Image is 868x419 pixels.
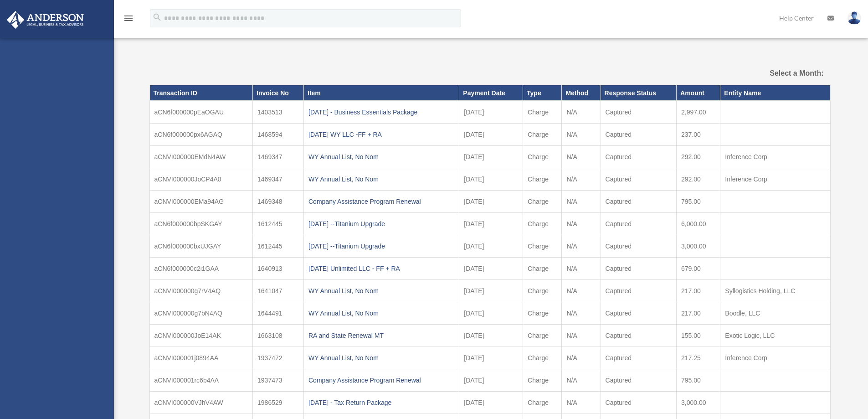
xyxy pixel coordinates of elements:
[601,347,677,369] td: Captured
[562,101,601,124] td: N/A
[523,168,562,191] td: Charge
[253,213,304,235] td: 1612445
[459,213,523,235] td: [DATE]
[149,191,253,213] td: aCNVI000000EMa94AG
[720,280,830,302] td: Syllogistics Holding, LLC
[149,347,253,369] td: aCNVI000001j0894AA
[152,12,162,22] i: search
[149,124,253,146] td: aCN6f000000px6AGAQ
[149,168,253,191] td: aCNVI000000JoCP4A0
[720,146,830,168] td: Inference Corp
[308,262,454,275] div: [DATE] Unlimited LLC - FF + RA
[523,191,562,213] td: Charge
[562,369,601,392] td: N/A
[720,168,830,191] td: Inference Corp
[601,258,677,280] td: Captured
[601,168,677,191] td: Captured
[459,302,523,325] td: [DATE]
[308,240,454,253] div: [DATE] --Titanium Upgrade
[562,280,601,302] td: N/A
[149,302,253,325] td: aCNVI000000g7bN4AQ
[308,128,454,141] div: [DATE] WY LLC -FF + RA
[149,258,253,280] td: aCN6f000000c2i1GAA
[459,280,523,302] td: [DATE]
[523,124,562,146] td: Charge
[601,325,677,347] td: Captured
[459,168,523,191] td: [DATE]
[523,258,562,280] td: Charge
[253,280,304,302] td: 1641047
[459,124,523,146] td: [DATE]
[308,106,454,119] div: [DATE] - Business Essentials Package
[253,369,304,392] td: 1937473
[304,85,459,101] th: Item
[308,352,454,364] div: WY Annual List, No Nom
[308,307,454,320] div: WY Annual List, No Nom
[459,146,523,168] td: [DATE]
[149,101,253,124] td: aCN6f000000pEaOGAU
[308,173,454,186] div: WY Annual List, No Nom
[149,146,253,168] td: aCNVI000000EMdN4AW
[601,392,677,414] td: Captured
[308,329,454,342] div: RA and State Renewal MT
[601,369,677,392] td: Captured
[149,235,253,258] td: aCN6f000000bxUJGAY
[562,392,601,414] td: N/A
[677,235,720,258] td: 3,000.00
[253,392,304,414] td: 1986529
[253,85,304,101] th: Invoice No
[523,302,562,325] td: Charge
[308,195,454,208] div: Company Assistance Program Renewal
[562,347,601,369] td: N/A
[523,146,562,168] td: Charge
[459,347,523,369] td: [DATE]
[123,13,134,24] i: menu
[308,285,454,297] div: WY Annual List, No Nom
[677,124,720,146] td: 237.00
[149,392,253,414] td: aCNVI000000VJhV4AW
[601,101,677,124] td: Captured
[459,101,523,124] td: [DATE]
[149,213,253,235] td: aCN6f000000bpSKGAY
[523,85,562,101] th: Type
[253,347,304,369] td: 1937472
[523,235,562,258] td: Charge
[677,168,720,191] td: 292.00
[562,85,601,101] th: Method
[4,11,87,29] img: Anderson Advisors Platinum Portal
[459,191,523,213] td: [DATE]
[677,191,720,213] td: 795.00
[677,258,720,280] td: 679.00
[459,392,523,414] td: [DATE]
[601,302,677,325] td: Captured
[459,85,523,101] th: Payment Date
[523,369,562,392] td: Charge
[677,101,720,124] td: 2,997.00
[523,325,562,347] td: Charge
[308,396,454,409] div: [DATE] - Tax Return Package
[562,325,601,347] td: N/A
[562,213,601,235] td: N/A
[562,235,601,258] td: N/A
[253,325,304,347] td: 1663108
[562,124,601,146] td: N/A
[562,146,601,168] td: N/A
[677,369,720,392] td: 795.00
[123,16,134,24] a: menu
[677,85,720,101] th: Amount
[149,280,253,302] td: aCNVI000000g7rV4AQ
[562,302,601,325] td: N/A
[724,67,823,80] label: Select a Month:
[601,146,677,168] td: Captured
[601,280,677,302] td: Captured
[601,191,677,213] td: Captured
[253,302,304,325] td: 1644491
[720,302,830,325] td: Boodle, LLC
[523,392,562,414] td: Charge
[601,85,677,101] th: Response Status
[677,347,720,369] td: 217.25
[677,392,720,414] td: 3,000.00
[677,213,720,235] td: 6,000.00
[459,258,523,280] td: [DATE]
[253,146,304,168] td: 1469347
